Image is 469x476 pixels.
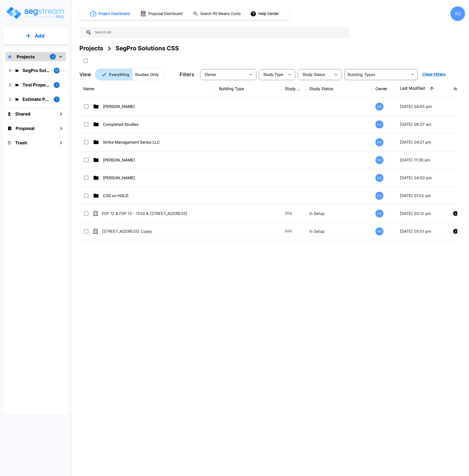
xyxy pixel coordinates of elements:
[285,211,302,216] p: PPA
[79,80,215,98] th: Name
[396,80,450,98] th: Last Modified
[201,68,246,81] div: Select
[95,69,132,80] button: Everything
[400,104,446,109] p: [DATE] 04:05 pm
[3,29,68,43] button: Add
[375,103,383,111] div: MS
[375,138,383,146] div: MS
[56,97,57,101] p: 1
[98,11,130,17] h1: Project Dashboard
[17,53,35,60] p: Projects
[400,193,446,199] p: [DATE] 01:52 pm
[16,125,34,132] h1: Proposal
[375,227,383,235] div: MS
[88,8,132,19] button: Project Dashboard
[92,27,347,38] input: Search All
[346,71,408,78] input: Building Types
[302,73,325,77] span: Study Status
[263,73,283,77] span: Study Type
[132,69,165,80] button: Studies Only
[55,68,58,73] p: 12
[451,209,460,218] button: Info
[375,120,383,128] div: AO
[103,175,214,181] p: [PERSON_NAME]
[81,56,90,66] button: SelectAll
[22,67,50,74] p: SegPro Solutions CSS
[450,6,465,21] div: AO
[103,121,214,127] p: Completed Studies
[35,32,44,40] p: Add
[79,44,103,53] div: Projects
[180,71,194,78] p: Filters
[56,83,58,87] p: 3
[22,96,50,103] p: Estimate Property
[79,71,91,78] p: View
[400,139,446,145] p: [DATE] 04:21 pm
[285,228,302,234] p: PPA
[102,228,213,234] p: [STREET_ADDRESS] Cusey
[400,211,446,216] p: [DATE] 05:12 pm
[375,192,383,200] div: AO
[400,121,446,127] p: [DATE] 06:37 am
[409,71,416,78] button: Open
[375,210,383,218] div: AO
[400,228,446,234] p: [DATE] 05:01 pm
[148,11,183,17] h1: Proposal Dashboard
[309,211,368,216] p: In Setup
[103,193,214,199] p: CSS on HOLD
[103,157,214,163] p: [PERSON_NAME]
[116,44,179,53] div: SegPro Solutions CSS
[200,11,241,17] h1: Search RS Means Costs
[6,6,65,20] img: Logo
[109,72,129,77] p: Everything
[309,228,368,234] p: In Setup
[15,111,30,117] h1: Shared
[103,104,214,109] p: [PERSON_NAME]
[52,55,54,59] p: 3
[400,157,446,163] p: [DATE] 11:39 am
[249,9,281,18] button: Help Center
[15,139,27,146] h1: Trash
[420,70,447,79] button: Clear Filters
[281,80,305,98] th: Study Type
[299,68,331,81] div: Select
[451,226,460,236] button: Info
[215,80,281,98] th: Building Type
[22,82,50,88] p: Test Property Folder
[205,73,216,77] span: Owner
[138,9,185,19] button: Proposal Dashboard
[375,174,383,182] div: AO
[260,68,285,81] div: Select
[400,175,446,181] p: [DATE] 04:50 pm
[305,80,371,98] th: Study Status
[191,9,243,19] button: Search RS Means Costs
[371,80,396,98] th: Owner
[135,72,159,77] p: Studies Only
[102,211,213,216] p: FSP 12 & FSP 13 - 1550 & [STREET_ADDRESS]
[95,69,165,80] div: Platform
[375,156,383,164] div: MS
[103,139,214,145] p: Strike Management Series LLC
